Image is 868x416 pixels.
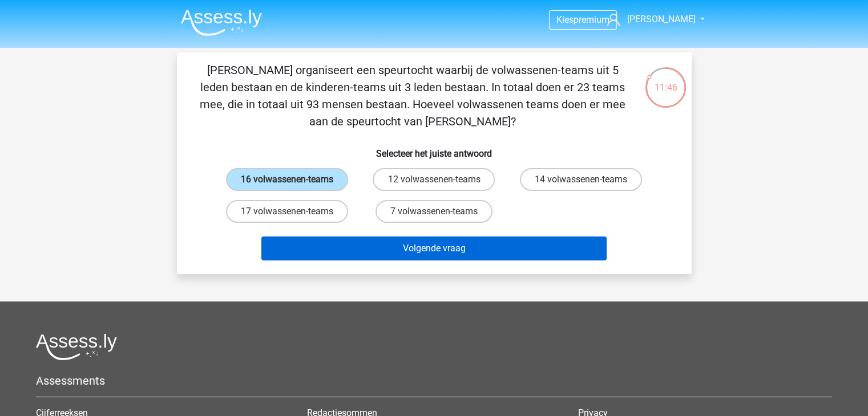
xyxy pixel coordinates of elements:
[550,12,616,27] a: Kiespremium
[603,13,696,26] a: [PERSON_NAME]
[373,168,495,191] label: 12 volwassenen-teams
[627,14,695,25] span: [PERSON_NAME]
[376,200,492,223] label: 7 volwassenen-teams
[226,168,348,191] label: 16 volwassenen-teams
[195,139,673,159] h6: Selecteer het juiste antwoord
[36,333,117,360] img: Assessly logo
[574,14,609,25] span: premium
[226,200,348,223] label: 17 volwassenen-teams
[520,168,642,191] label: 14 volwassenen-teams
[181,9,262,36] img: Assessly
[556,14,574,25] span: Kies
[644,66,687,95] div: 11:46
[261,236,607,260] button: Volgende vraag
[36,374,832,388] h5: Assessments
[195,62,631,130] p: [PERSON_NAME] organiseert een speurtocht waarbij de volwassenen-teams uit 5 leden bestaan en de k...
